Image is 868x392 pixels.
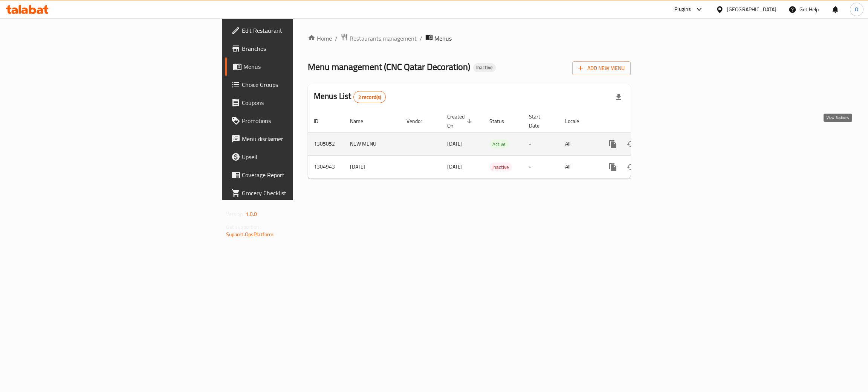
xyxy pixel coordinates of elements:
[243,62,361,71] span: Menus
[565,117,589,126] span: Locale
[353,91,386,103] div: Total records count
[246,209,257,219] span: 1.0.0
[604,135,622,153] button: more
[341,33,417,43] a: Restaurants management
[529,112,550,130] span: Start Date
[610,88,628,106] div: Export file
[354,94,386,101] span: 2 record(s)
[420,34,422,43] li: /
[308,110,682,179] table: enhanced table
[225,40,367,58] a: Branches
[242,188,361,198] span: Grocery Checklist
[226,229,274,239] a: Support.OpsPlatform
[489,117,514,126] span: Status
[447,139,463,149] span: [DATE]
[855,5,858,14] span: O
[523,132,559,155] td: -
[578,64,625,73] span: Add New Menu
[225,58,367,76] a: Menus
[242,170,361,179] span: Coverage Report
[350,34,417,43] span: Restaurants management
[308,58,470,75] span: Menu management ( CNC Qatar Decoration )
[598,110,682,133] th: Actions
[604,158,622,176] button: more
[226,209,245,219] span: Version:
[225,166,367,184] a: Coverage Report
[434,34,452,43] span: Menus
[447,112,474,130] span: Created On
[622,158,640,176] button: Change Status
[344,132,400,155] td: NEW MENU
[489,163,512,172] span: Inactive
[242,98,361,107] span: Coupons
[674,5,691,14] div: Plugins
[559,155,598,178] td: All
[473,64,496,71] span: Inactive
[225,184,367,202] a: Grocery Checklist
[226,222,261,232] span: Get support on:
[622,135,640,153] button: Change Status
[225,148,367,166] a: Upsell
[225,94,367,112] a: Coupons
[242,116,361,125] span: Promotions
[559,132,598,155] td: All
[447,162,463,172] span: [DATE]
[473,63,496,72] div: Inactive
[242,44,361,53] span: Branches
[350,117,373,126] span: Name
[727,5,776,14] div: [GEOGRAPHIC_DATA]
[225,130,367,148] a: Menu disclaimer
[344,155,400,178] td: [DATE]
[242,134,361,143] span: Menu disclaimer
[406,117,432,126] span: Vendor
[314,91,386,103] h2: Menus List
[572,61,631,75] button: Add New Menu
[225,76,367,94] a: Choice Groups
[242,26,361,35] span: Edit Restaurant
[225,112,367,130] a: Promotions
[242,152,361,161] span: Upsell
[314,117,328,126] span: ID
[308,33,631,43] nav: breadcrumb
[489,140,509,149] span: Active
[242,80,361,89] span: Choice Groups
[523,155,559,178] td: -
[489,163,512,172] div: Inactive
[225,21,367,40] a: Edit Restaurant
